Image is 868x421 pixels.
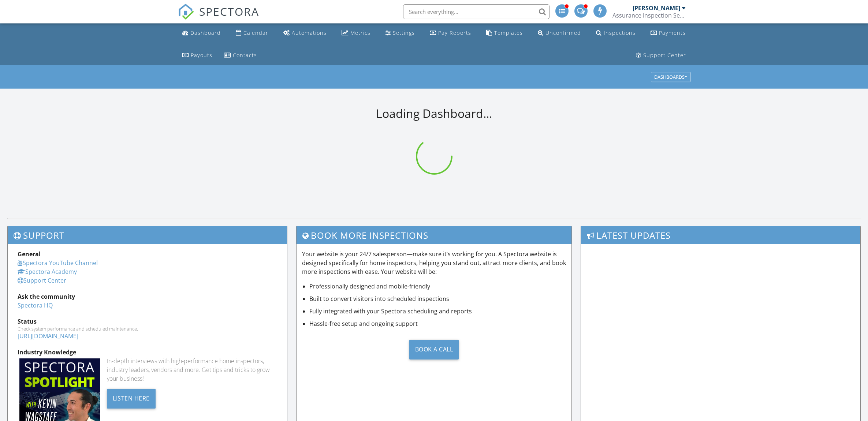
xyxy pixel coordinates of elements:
h3: Latest Updates [581,226,860,244]
p: Your website is your 24/7 salesperson—make sure it’s working for you. A Spectora website is desig... [302,250,566,276]
strong: General [18,250,41,258]
div: Dashboard [190,29,221,36]
div: Ask the community [18,292,277,301]
div: Support Center [643,52,686,59]
div: [PERSON_NAME] [633,4,680,12]
div: Unconfirmed [545,29,581,36]
li: Hassle-free setup and ongoing support [309,319,566,328]
a: [URL][DOMAIN_NAME] [18,332,78,340]
a: Spectora HQ [18,301,53,309]
h3: Support [8,226,287,244]
div: Payouts [191,52,212,59]
a: Automations (Advanced) [280,26,329,40]
div: Calendar [243,29,268,36]
a: Unconfirmed [535,26,584,40]
a: SPECTORA [178,10,259,25]
a: Spectora YouTube Channel [18,259,98,267]
a: Support Center [18,276,66,284]
a: Payments [648,26,689,40]
a: Contacts [221,49,260,62]
a: Calendar [233,26,271,40]
a: Spectora Academy [18,268,77,276]
input: Search everything... [403,4,550,19]
a: Pay Reports [427,26,474,40]
div: Assurance Inspection Services LLC [612,12,686,19]
div: Automations [292,29,327,36]
div: Contacts [233,52,257,59]
div: Settings [393,29,415,36]
a: Metrics [339,26,373,40]
div: Book a Call [409,340,459,359]
div: Dashboards [654,75,687,80]
li: Fully integrated with your Spectora scheduling and reports [309,307,566,316]
button: Dashboards [651,72,690,82]
div: Payments [659,29,686,36]
div: Status [18,317,277,326]
div: Industry Knowledge [18,348,277,357]
a: Listen Here [107,394,156,402]
div: Inspections [604,29,636,36]
div: Listen Here [107,389,156,409]
span: SPECTORA [199,4,259,19]
a: Book a Call [302,334,566,365]
div: Templates [494,29,523,36]
a: Payouts [179,49,215,62]
div: Pay Reports [438,29,471,36]
h3: Book More Inspections [297,226,571,244]
a: Settings [383,26,418,40]
a: Inspections [593,26,638,40]
li: Built to convert visitors into scheduled inspections [309,294,566,303]
a: Dashboard [179,26,224,40]
li: Professionally designed and mobile-friendly [309,282,566,291]
img: The Best Home Inspection Software - Spectora [178,4,194,20]
div: Metrics [350,29,370,36]
a: Templates [483,26,526,40]
div: In-depth interviews with high-performance home inspectors, industry leaders, vendors and more. Ge... [107,357,277,383]
div: Check system performance and scheduled maintenance. [18,326,277,332]
a: Support Center [633,49,689,62]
